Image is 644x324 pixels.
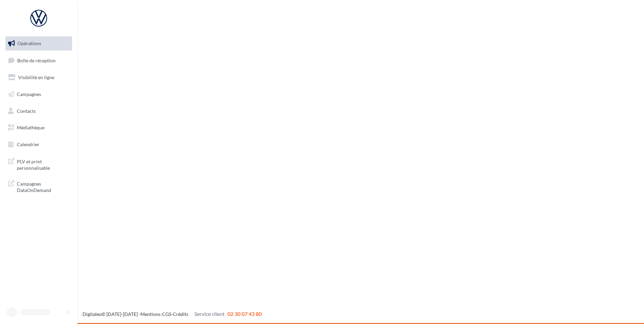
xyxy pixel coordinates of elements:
span: Médiathèque [17,125,44,130]
span: Visibilité en ligne [18,74,54,80]
a: Calendrier [4,137,73,152]
span: Contacts [17,108,36,114]
span: © [DATE]-[DATE] - - - [83,311,262,317]
span: Service client [194,311,225,317]
span: PLV et print personnalisable [17,157,69,171]
a: Campagnes DataOnDemand [4,176,73,196]
a: Crédits [173,311,188,317]
a: Médiathèque [4,121,73,135]
a: Visibilité en ligne [4,70,73,85]
a: CGS [162,311,171,317]
span: Calendrier [17,141,39,147]
span: Campagnes DataOnDemand [17,179,69,194]
a: Opérations [4,36,73,51]
a: Contacts [4,104,73,118]
a: Boîte de réception [4,53,73,68]
a: Mentions [140,311,160,317]
a: Campagnes [4,87,73,101]
a: PLV et print personnalisable [4,154,73,174]
a: Digitaleo [83,311,102,317]
span: Campagnes [17,91,41,97]
span: 02 30 07 43 80 [227,311,262,317]
span: Boîte de réception [17,57,56,63]
span: Opérations [18,40,41,46]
